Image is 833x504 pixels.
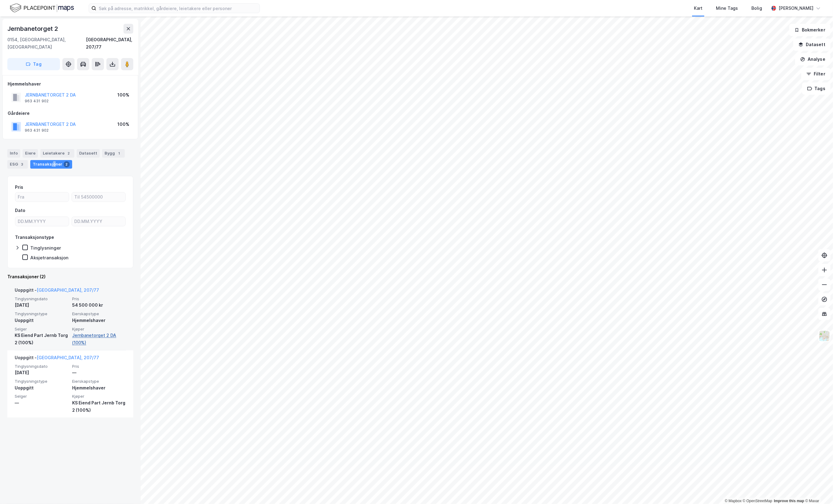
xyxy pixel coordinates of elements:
[15,317,68,324] div: Uoppgitt
[30,160,72,169] div: Transaksjoner
[40,149,74,158] div: Leietakere
[72,327,126,332] span: Kjøper
[15,354,99,364] div: Uoppgitt -
[117,91,129,99] div: 100%
[15,384,68,392] div: Uoppgitt
[72,311,126,316] span: Eierskapstype
[15,217,69,226] input: DD.MM.YYYY
[802,475,833,504] iframe: Chat Widget
[37,355,99,360] a: [GEOGRAPHIC_DATA], 207/77
[8,110,133,117] div: Gårdeiere
[30,245,61,251] div: Tinglysninger
[72,317,126,324] div: Hjemmelshaver
[15,234,54,241] div: Transaksjonstype
[72,394,126,399] span: Kjøper
[694,5,702,12] div: Kart
[15,399,68,407] div: —
[116,150,122,156] div: 1
[86,36,133,51] div: [GEOGRAPHIC_DATA], 207/77
[819,330,830,342] img: Z
[30,255,68,261] div: Aksjetransaksjon
[15,379,68,384] span: Tinglysningstype
[37,287,99,293] a: [GEOGRAPHIC_DATA], 207/77
[15,332,68,346] div: KS Eiend Part Jernb Torg 2 (100%)
[7,149,20,158] div: Info
[7,24,59,34] div: Jernbanetorget 2
[725,499,742,503] a: Mapbox
[72,369,126,376] div: —
[8,80,133,88] div: Hjemmelshaver
[72,384,126,392] div: Hjemmelshaver
[802,82,831,95] button: Tags
[15,311,68,316] span: Tinglysningstype
[15,394,68,399] span: Selger
[96,4,260,13] input: Søk på adresse, matrikkel, gårdeiere, leietakere eller personer
[15,207,25,214] div: Dato
[789,24,831,36] button: Bokmerker
[72,379,126,384] span: Eierskapstype
[15,364,68,369] span: Tinglysningsdato
[793,38,831,51] button: Datasett
[751,5,762,12] div: Bolig
[7,58,60,70] button: Tag
[15,184,23,191] div: Pris
[801,68,831,80] button: Filter
[7,36,86,51] div: 0154, [GEOGRAPHIC_DATA], [GEOGRAPHIC_DATA]
[19,161,25,167] div: 3
[779,5,813,12] div: [PERSON_NAME]
[102,149,125,158] div: Bygg
[72,296,126,301] span: Pris
[15,287,99,296] div: Uoppgitt -
[25,99,49,104] div: 963 431 902
[117,121,129,128] div: 100%
[72,364,126,369] span: Pris
[795,53,831,65] button: Analyse
[15,301,68,309] div: [DATE]
[23,149,38,158] div: Eiere
[25,128,49,133] div: 963 431 902
[77,149,100,158] div: Datasett
[7,273,133,280] div: Transaksjoner (2)
[15,296,68,301] span: Tinglysningsdato
[15,192,69,202] input: Fra
[72,301,126,309] div: 54 500 000 kr
[716,5,738,12] div: Mine Tags
[15,369,68,376] div: [DATE]
[72,217,125,226] input: DD.MM.YYYY
[774,499,804,503] a: Improve this map
[72,399,126,414] div: KS Eiend Part Jernb Torg 2 (100%)
[7,160,28,169] div: ESG
[743,499,772,503] a: OpenStreetMap
[72,332,126,346] a: Jernbanetorget 2 DA (100%)
[66,150,72,156] div: 2
[64,161,70,167] div: 2
[15,327,68,332] span: Selger
[72,192,125,202] input: Til 54500000
[10,3,74,13] img: logo.f888ab2527a4732fd821a326f86c7f29.svg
